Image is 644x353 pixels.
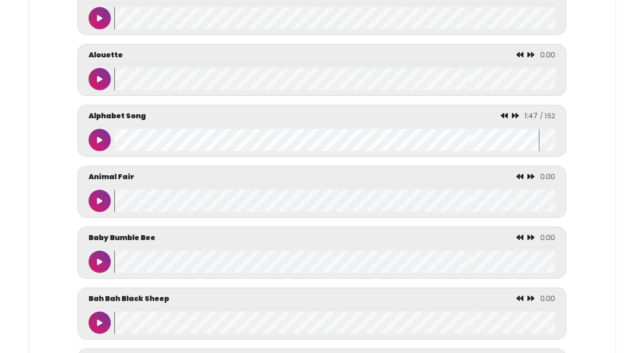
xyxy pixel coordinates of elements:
span: 0.00 [541,50,555,60]
span: 0.00 [541,293,555,304]
p: Alphabet Song [89,111,146,121]
p: Alouette [89,50,123,60]
p: Baby Bumble Bee [89,233,155,243]
span: / 1:52 [540,112,555,120]
span: 0.00 [541,172,555,182]
p: Animal Fair [89,172,134,182]
p: Bah Bah Black Sheep [89,293,169,304]
span: 1:47 [525,111,538,121]
span: 0.00 [541,233,555,243]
